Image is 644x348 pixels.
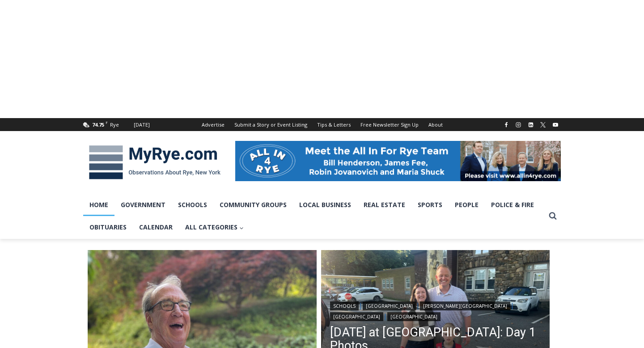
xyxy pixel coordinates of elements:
[424,118,448,131] a: About
[449,194,485,216] a: People
[330,301,359,310] a: Schools
[525,119,536,130] a: Linkedin
[387,312,441,321] a: [GEOGRAPHIC_DATA]
[538,119,548,130] a: X
[501,119,512,130] a: Facebook
[83,139,226,186] img: MyRye.com
[172,194,213,216] a: Schools
[513,119,524,130] a: Instagram
[134,121,150,129] div: [DATE]
[485,194,540,216] a: Police & Fire
[133,216,179,238] a: Calendar
[213,194,293,216] a: Community Groups
[83,194,114,216] a: Home
[420,301,510,310] a: [PERSON_NAME][GEOGRAPHIC_DATA]
[545,208,561,224] button: View Search Form
[293,194,357,216] a: Local Business
[92,121,104,128] span: 74.75
[550,119,561,130] a: YouTube
[197,118,448,131] nav: Secondary Navigation
[179,216,250,238] a: All Categories
[197,118,229,131] a: Advertise
[330,312,383,321] a: [GEOGRAPHIC_DATA]
[106,120,108,125] span: F
[114,194,172,216] a: Government
[185,222,244,232] span: All Categories
[357,194,411,216] a: Real Estate
[411,194,449,216] a: Sports
[235,141,561,181] img: All in for Rye
[83,194,545,239] nav: Primary Navigation
[110,121,119,129] div: Rye
[229,118,312,131] a: Submit a Story or Event Listing
[312,118,356,131] a: Tips & Letters
[83,216,133,238] a: Obituaries
[363,301,416,310] a: [GEOGRAPHIC_DATA]
[330,300,541,321] div: | | | |
[356,118,424,131] a: Free Newsletter Sign Up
